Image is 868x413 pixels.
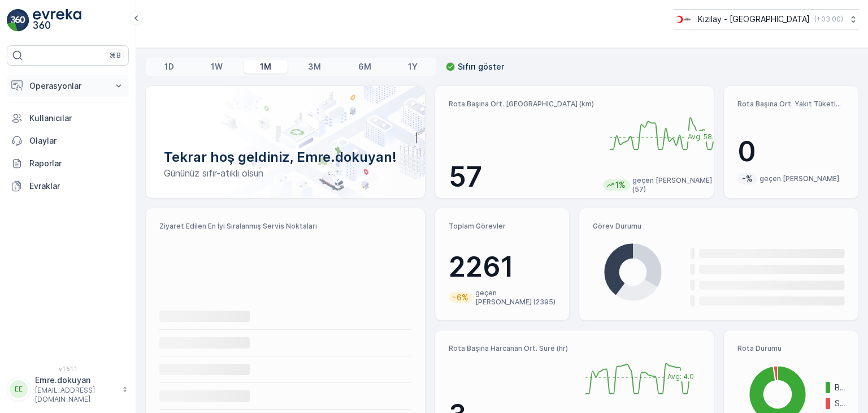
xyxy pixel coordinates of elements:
p: Rota Durumu [737,344,845,353]
p: Gününüz sıfır-atıklı olsun [164,166,407,180]
img: logo [7,9,29,32]
p: Ziyaret Edilen En İyi Sıralanmış Servis Noktaları [159,222,411,231]
p: 1M [260,61,271,72]
p: Kullanıcılar [29,113,124,124]
p: 6M [358,61,371,72]
a: Raporlar [7,152,129,175]
p: ⌘B [110,51,121,60]
p: 1Y [408,61,418,72]
p: 1% [614,179,627,191]
p: geçen [PERSON_NAME] (57) [632,176,723,194]
p: Sıfırı göster [458,61,504,72]
p: Süresi doldu [835,398,845,409]
button: Kızılay - [GEOGRAPHIC_DATA](+03:00) [674,9,859,29]
p: Emre.dokuyan [35,375,116,386]
p: [EMAIL_ADDRESS][DOMAIN_NAME] [35,386,116,404]
p: Operasyonlar [29,80,106,92]
p: Tekrar hoş geldiniz, Emre.dokuyan! [164,148,407,166]
p: -% [741,173,754,184]
p: 1W [211,61,223,72]
p: Evraklar [29,180,124,192]
p: Rota Başına Harcanan Ort. Süre (hr) [449,344,570,353]
p: Bitmiş [835,382,845,393]
p: 1D [164,61,174,72]
img: logo_light-DOdMpM7g.png [33,9,81,32]
p: 0 [737,135,845,169]
p: 57 [449,160,594,194]
a: Olaylar [7,130,129,152]
p: geçen [PERSON_NAME] (2395) [475,289,555,307]
img: k%C4%B1z%C4%B1lay_D5CCths_t1JZB0k.png [674,13,693,25]
p: Raporlar [29,158,124,169]
a: Kullanıcılar [7,107,129,130]
p: 6% [455,292,470,303]
p: 3M [308,61,321,72]
p: Toplam Görevler [449,222,556,231]
p: ( +03:00 ) [814,15,843,24]
p: Olaylar [29,135,124,147]
button: Operasyonlar [7,75,129,97]
p: geçen [PERSON_NAME] [759,174,839,183]
button: EEEmre.dokuyan[EMAIL_ADDRESS][DOMAIN_NAME] [7,375,129,404]
a: Evraklar [7,175,129,197]
p: Rota Başına Ort. Yakıt Tüketimi (lt) [737,100,845,109]
p: Görev Durumu [593,222,845,231]
p: Rota Başına Ort. [GEOGRAPHIC_DATA] (km) [449,100,594,109]
p: Kızılay - [GEOGRAPHIC_DATA] [698,14,810,25]
span: v 1.51.1 [7,365,129,372]
p: 2261 [449,250,556,284]
div: EE [10,380,28,398]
